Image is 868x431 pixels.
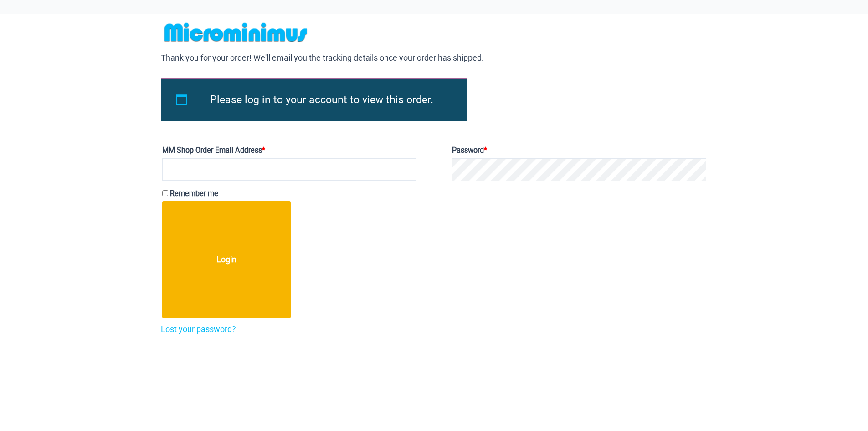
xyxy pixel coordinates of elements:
[162,190,168,196] input: Remember me
[452,143,706,158] label: Password
[161,22,311,42] img: MM SHOP LOGO FLAT
[161,324,236,334] a: Lost your password?
[162,201,291,318] button: Login
[170,189,218,198] span: Remember me
[162,143,416,158] label: MM Shop Order Email Address
[161,78,467,121] div: Please log in to your account to view this order.
[161,51,708,65] p: Thank you for your order! We'll email you the tracking details once your order has shipped.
